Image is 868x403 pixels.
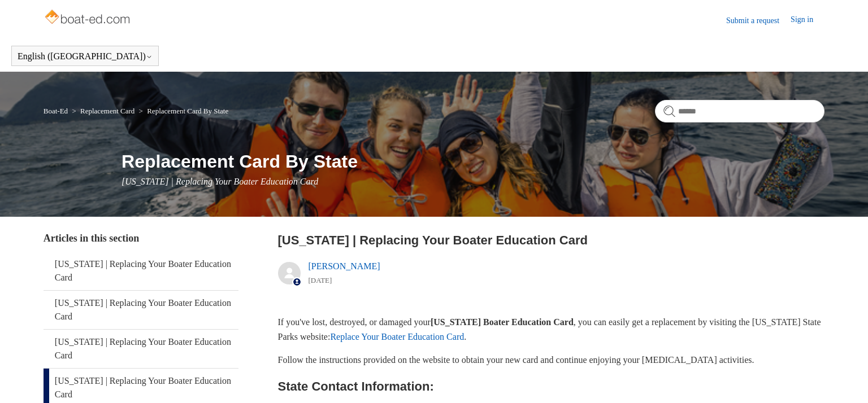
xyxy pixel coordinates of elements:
a: [US_STATE] | Replacing Your Boater Education Card [44,252,239,290]
a: [US_STATE] | Replacing Your Boater Education Card [44,330,239,368]
button: English ([GEOGRAPHIC_DATA]) [18,51,153,62]
h2: State Contact Information: [278,376,825,396]
strong: [US_STATE] Boater Education Card [431,317,574,327]
h1: Replacement Card By State [121,148,824,175]
a: Replacement Card By State [147,107,228,115]
li: Boat-Ed [44,107,70,115]
a: [US_STATE] | Replacing Your Boater Education Card [44,291,239,329]
a: Boat-Ed [44,107,68,115]
img: Boat-Ed Help Center home page [44,7,133,29]
li: Replacement Card [70,107,136,115]
div: Live chat [830,365,860,395]
a: [PERSON_NAME] [309,261,380,271]
a: Replace Your Boater Education Card [330,332,464,341]
input: Search [655,100,824,122]
span: [US_STATE] | Replacing Your Boater Education Card [121,177,318,186]
span: Articles in this section [44,233,139,244]
a: Sign in [791,14,824,27]
a: Submit a request [726,15,791,27]
p: If you've lost, destroyed, or damaged your , you can easily get a replacement by visiting the [US... [278,315,825,344]
h2: Washington | Replacing Your Boater Education Card [278,231,825,249]
time: 05/22/2024, 12:15 [309,276,332,284]
a: Replacement Card [80,107,134,115]
li: Replacement Card By State [137,107,229,115]
p: Follow the instructions provided on the website to obtain your new card and continue enjoying you... [278,353,825,367]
